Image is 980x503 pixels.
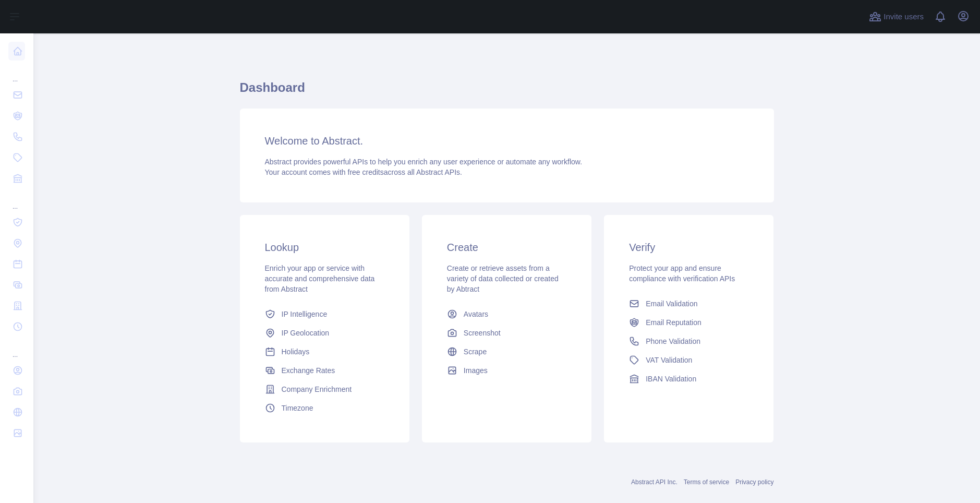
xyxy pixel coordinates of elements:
[625,351,753,369] a: VAT Validation
[282,328,330,338] span: IP Geolocation
[8,63,25,83] div: ...
[684,478,729,486] a: Terms of service
[464,346,487,357] span: Scrape
[884,11,924,23] span: Invite users
[261,342,389,361] a: Holidays
[261,380,389,399] a: Company Enrichment
[646,355,692,365] span: VAT Validation
[464,309,488,319] span: Avatars
[265,168,462,176] span: Your account comes with across all Abstract APIs.
[240,79,774,104] h1: Dashboard
[265,158,583,166] span: Abstract provides powerful APIs to help you enrich any user experience or automate any workflow.
[348,168,384,176] span: free credits
[282,346,310,357] span: Holidays
[629,240,748,255] h3: Verify
[282,384,352,394] span: Company Enrichment
[265,240,384,255] h3: Lookup
[265,264,375,293] span: Enrich your app or service with accurate and comprehensive data from Abstract
[261,399,389,417] a: Timezone
[625,369,753,388] a: IBAN Validation
[282,403,313,413] span: Timezone
[629,264,735,283] span: Protect your app and ensure compliance with verification APIs
[625,332,753,351] a: Phone Validation
[464,328,501,338] span: Screenshot
[625,313,753,332] a: Email Reputation
[867,8,926,25] button: Invite users
[261,305,389,324] a: IP Intelligence
[443,305,571,324] a: Avatars
[735,478,773,486] a: Privacy policy
[8,190,25,211] div: ...
[261,361,389,380] a: Exchange Rates
[8,338,25,359] div: ...
[443,324,571,342] a: Screenshot
[646,317,701,328] span: Email Reputation
[464,365,488,376] span: Images
[646,374,696,384] span: IBAN Validation
[282,365,335,376] span: Exchange Rates
[443,361,571,380] a: Images
[447,264,559,293] span: Create or retrieve assets from a variety of data collected or created by Abtract
[447,240,566,255] h3: Create
[646,336,700,346] span: Phone Validation
[646,298,697,309] span: Email Validation
[282,309,328,319] span: IP Intelligence
[261,324,389,342] a: IP Geolocation
[625,294,753,313] a: Email Validation
[265,134,749,148] h3: Welcome to Abstract.
[631,478,677,486] a: Abstract API Inc.
[443,342,571,361] a: Scrape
